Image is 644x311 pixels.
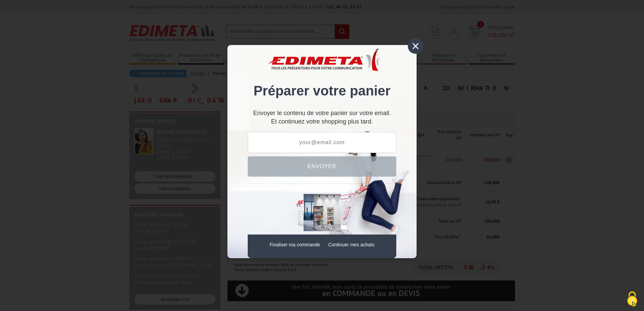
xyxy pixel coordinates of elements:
[248,112,396,114] p: Envoyer le contenu de votre panier sur votre email.
[248,112,396,125] div: Et continuez votre shopping plus tard.
[620,288,644,311] button: Cookies (fenêtre modale)
[248,132,396,153] input: your@email.com
[248,156,396,177] button: Envoyer
[328,242,374,247] a: Continuer mes achats
[408,38,423,54] div: ×
[624,291,641,308] img: Cookies (fenêtre modale)
[248,55,396,106] div: Préparer votre panier
[270,242,320,247] a: Finaliser ma commande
